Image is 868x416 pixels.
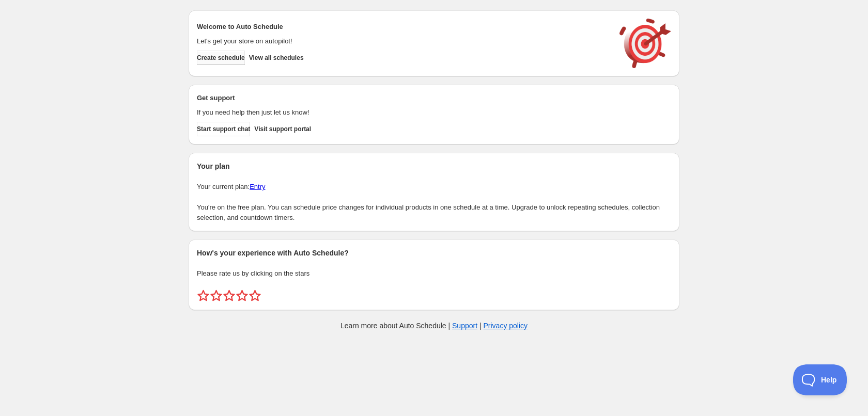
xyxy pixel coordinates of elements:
[254,122,311,136] a: Visit support portal
[254,125,311,133] span: Visit support portal
[197,54,245,62] span: Create schedule
[197,182,671,192] p: Your current plan:
[197,36,609,46] p: Let's get your store on autopilot!
[484,322,528,330] a: Privacy policy
[197,122,250,136] a: Start support chat
[197,202,671,223] p: You're on the free plan. You can schedule price changes for individual products in one schedule a...
[249,54,304,62] span: View all schedules
[793,364,847,395] iframe: Toggle Customer Support
[197,268,671,279] p: Please rate us by clicking on the stars
[250,183,265,190] a: Entry
[197,161,671,171] h2: Your plan
[197,125,250,133] span: Start support chat
[249,51,304,65] button: View all schedules
[340,321,528,331] p: Learn more about Auto Schedule | |
[197,248,671,258] h2: How's your experience with Auto Schedule?
[197,93,609,103] h2: Get support
[197,22,609,32] h2: Welcome to Auto Schedule
[197,51,245,65] button: Create schedule
[197,107,609,118] p: If you need help then just let us know!
[452,322,477,330] a: Support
